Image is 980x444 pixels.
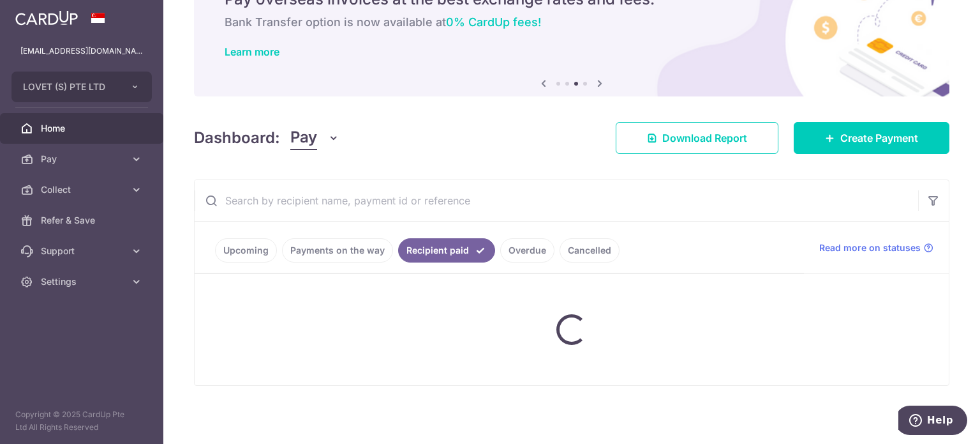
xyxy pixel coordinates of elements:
[20,45,143,57] p: [EMAIL_ADDRESS][DOMAIN_NAME]
[15,10,78,26] img: CardUp
[23,80,117,93] span: LOVET (S) PTE LTD
[225,45,279,58] a: Learn more
[616,122,778,154] a: Download Report
[215,238,277,263] a: Upcoming
[500,238,554,263] a: Overdue
[840,130,918,146] span: Create Payment
[398,238,495,263] a: Recipient paid
[290,126,317,150] span: Pay
[41,275,125,288] span: Settings
[560,238,620,263] a: Cancelled
[194,126,280,149] h4: Dashboard:
[290,126,339,150] button: Pay
[195,180,918,221] input: Search by recipient name, payment id or reference
[446,15,541,29] span: 0% CardUp fees!
[41,183,125,196] span: Collect
[225,15,919,30] h6: Bank Transfer option is now available at
[41,214,125,227] span: Refer & Save
[819,241,921,254] span: Read more on statuses
[794,122,949,154] a: Create Payment
[819,241,933,254] a: Read more on statuses
[662,130,747,146] span: Download Report
[41,153,125,165] span: Pay
[11,72,152,102] button: LOVET (S) PTE LTD
[41,245,125,257] span: Support
[898,406,967,438] iframe: Opens a widget where you can find more information
[282,238,393,263] a: Payments on the way
[41,122,125,135] span: Home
